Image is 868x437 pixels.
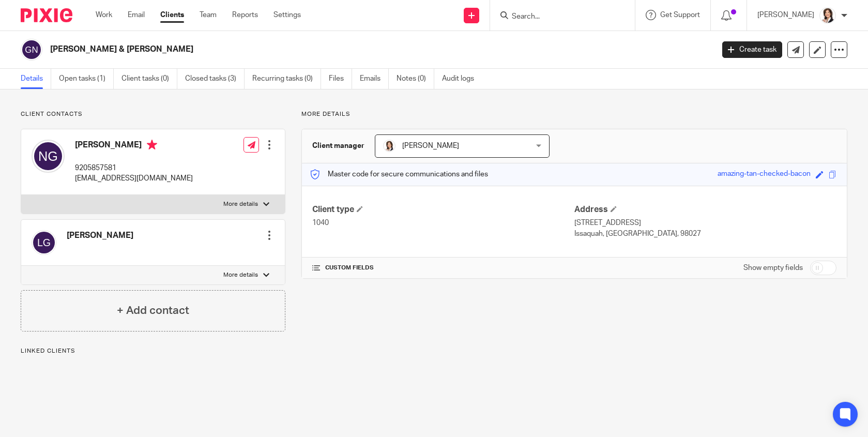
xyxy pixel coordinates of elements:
h4: CUSTOM FIELDS [312,264,574,272]
i: Primary [147,140,157,150]
img: svg%3E [32,140,65,173]
a: Audit logs [442,69,482,89]
p: 1040 [312,218,574,228]
a: Email [128,10,145,20]
span: Get Support [660,11,700,19]
p: Client contacts [21,110,285,118]
a: Client tasks (0) [121,69,177,89]
p: [EMAIL_ADDRESS][DOMAIN_NAME] [75,173,193,184]
p: Linked clients [21,347,285,355]
p: Master code for secure communications and files [310,169,488,179]
p: 9205857581 [75,163,193,173]
p: [STREET_ADDRESS] [574,218,836,228]
p: More details [223,200,258,208]
h3: Client manager [312,141,364,151]
a: Create task [722,41,782,58]
a: Emails [360,69,389,89]
h2: [PERSON_NAME] & [PERSON_NAME] [50,44,575,55]
p: More details [223,271,258,279]
div: amazing-tan-checked-bacon [718,169,811,180]
a: Details [21,69,51,89]
a: Recurring tasks (0) [252,69,321,89]
img: Pixie [21,8,72,22]
a: Work [96,10,112,20]
label: Show empty fields [743,263,803,273]
a: Closed tasks (3) [185,69,245,89]
a: Notes (0) [397,69,434,89]
img: svg%3E [32,230,56,255]
a: Reports [232,10,258,20]
img: BW%20Website%203%20-%20square.jpg [819,7,836,24]
span: [PERSON_NAME] [402,142,459,149]
input: Search [511,12,604,22]
h4: [PERSON_NAME] [67,230,133,241]
a: Team [200,10,217,20]
img: svg%3E [21,39,42,61]
p: More details [301,110,847,118]
a: Open tasks (1) [59,69,114,89]
h4: [PERSON_NAME] [75,140,193,153]
h4: Client type [312,204,574,215]
a: Clients [160,10,184,20]
h4: + Add contact [117,303,189,319]
h4: Address [574,204,836,215]
a: Settings [273,10,301,20]
img: BW%20Website%203%20-%20square.jpg [383,140,395,152]
a: Files [329,69,352,89]
p: [PERSON_NAME] [757,10,814,20]
p: Issaquah, [GEOGRAPHIC_DATA], 98027 [574,229,836,239]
